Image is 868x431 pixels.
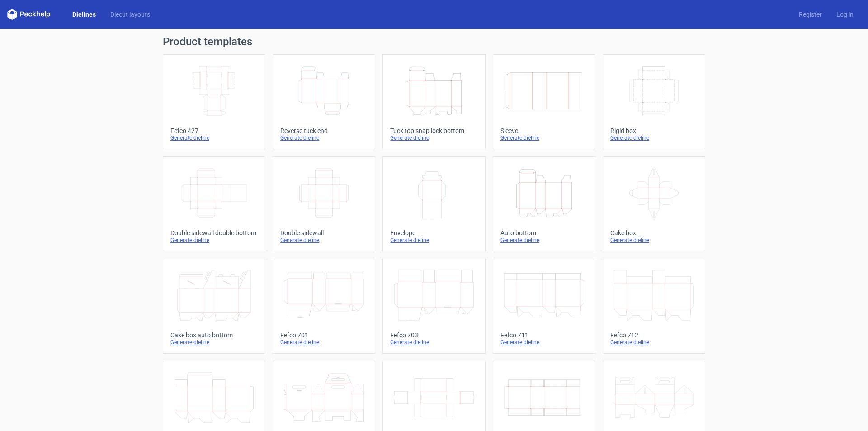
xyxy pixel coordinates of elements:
div: Generate dieline [610,339,698,346]
div: Tuck top snap lock bottom [390,127,477,134]
a: Cake box auto bottomGenerate dieline [163,259,265,354]
a: EnvelopeGenerate dieline [382,156,485,251]
a: Fefco 703Generate dieline [382,259,485,354]
a: Cake boxGenerate dieline [603,156,705,251]
div: Generate dieline [500,339,588,346]
div: Double sidewall double bottom [170,229,258,237]
div: Generate dieline [170,237,258,244]
a: Double sidewall double bottomGenerate dieline [163,156,265,251]
a: SleeveGenerate dieline [493,54,595,149]
div: Fefco 427 [170,127,258,134]
div: Rigid box [610,127,698,134]
a: Fefco 427Generate dieline [163,54,265,149]
a: Dielines [65,10,103,19]
div: Reverse tuck end [280,127,368,134]
div: Generate dieline [500,237,588,244]
a: Auto bottomGenerate dieline [493,156,595,251]
a: Reverse tuck endGenerate dieline [273,54,375,149]
div: Auto bottom [500,229,588,237]
div: Generate dieline [280,134,368,142]
a: Fefco 711Generate dieline [493,259,595,354]
div: Generate dieline [610,237,698,244]
a: Fefco 712Generate dieline [603,259,705,354]
div: Fefco 712 [610,332,698,339]
a: Double sidewallGenerate dieline [273,156,375,251]
div: Generate dieline [170,339,258,346]
div: Envelope [390,229,477,237]
div: Generate dieline [280,237,368,244]
div: Fefco 703 [390,332,477,339]
h1: Product templates [163,36,705,47]
div: Sleeve [500,127,588,134]
a: Log in [829,10,861,19]
div: Double sidewall [280,229,368,237]
div: Cake box auto bottom [170,332,258,339]
div: Generate dieline [610,134,698,142]
a: Tuck top snap lock bottomGenerate dieline [382,54,485,149]
div: Generate dieline [280,339,368,346]
a: Register [792,10,829,19]
div: Generate dieline [390,339,477,346]
a: Fefco 701Generate dieline [273,259,375,354]
div: Fefco 701 [280,332,368,339]
div: Generate dieline [390,237,477,244]
a: Diecut layouts [103,10,157,19]
div: Generate dieline [500,134,588,142]
div: Cake box [610,229,698,237]
div: Generate dieline [390,134,477,142]
div: Fefco 711 [500,332,588,339]
a: Rigid boxGenerate dieline [603,54,705,149]
div: Generate dieline [170,134,258,142]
